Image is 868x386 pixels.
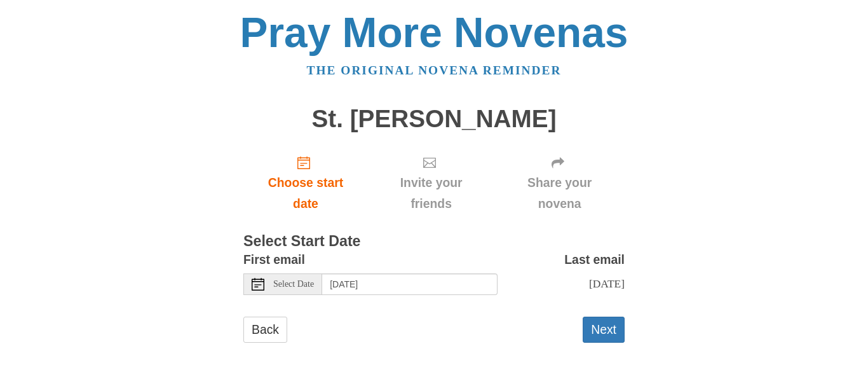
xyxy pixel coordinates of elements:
[368,145,494,221] div: Click "Next" to confirm your start date first.
[494,145,625,221] div: Click "Next" to confirm your start date first.
[243,317,287,343] a: Back
[256,172,355,214] span: Choose start date
[589,277,625,290] span: [DATE]
[273,280,314,289] span: Select Date
[243,233,625,250] h3: Select Start Date
[243,145,368,221] a: Choose start date
[243,249,305,270] label: First email
[240,9,628,56] a: Pray More Novenas
[307,64,562,77] a: The original novena reminder
[507,172,612,214] span: Share your novena
[381,172,482,214] span: Invite your friends
[564,249,625,270] label: Last email
[583,317,625,343] button: Next
[243,106,625,133] h1: St. [PERSON_NAME]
